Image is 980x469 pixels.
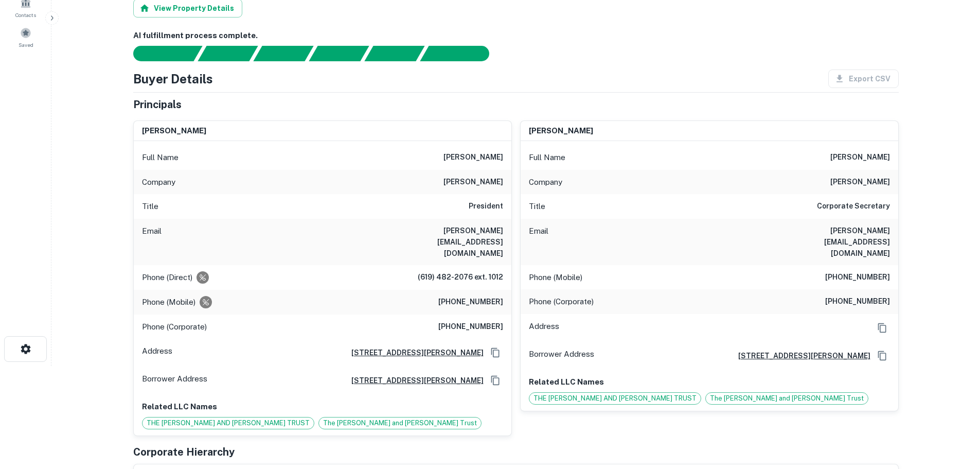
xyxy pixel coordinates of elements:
[767,225,890,259] h6: [PERSON_NAME][EMAIL_ADDRESS][DOMAIN_NAME]
[488,345,503,360] button: Copy Address
[133,70,213,88] h4: Buyer Details
[875,320,890,336] button: Copy Address
[469,200,503,213] h6: President
[197,271,209,284] div: Requests to not be contacted at this number
[19,41,33,49] span: Saved
[142,401,503,413] p: Related LLC Names
[142,151,179,164] p: Full Name
[142,321,207,333] p: Phone (Corporate)
[198,46,258,61] div: Your request is received and processing...
[418,271,503,284] h6: (619) 482-2076 ext. 1012
[343,375,484,386] a: [STREET_ADDRESS][PERSON_NAME]
[706,393,868,404] span: The [PERSON_NAME] and [PERSON_NAME] Trust
[730,350,870,361] a: [STREET_ADDRESS][PERSON_NAME]
[380,225,503,259] h6: [PERSON_NAME][EMAIL_ADDRESS][DOMAIN_NAME]
[830,176,890,188] h6: [PERSON_NAME]
[529,348,594,363] p: Borrower Address
[825,271,890,284] h6: [PHONE_NUMBER]
[443,176,503,188] h6: [PERSON_NAME]
[438,321,503,333] h6: [PHONE_NUMBER]
[830,151,890,164] h6: [PERSON_NAME]
[319,418,481,428] span: The [PERSON_NAME] and [PERSON_NAME] Trust
[529,200,545,213] p: Title
[825,296,890,308] h6: [PHONE_NUMBER]
[817,200,890,213] h6: Corporate Secretary
[253,46,313,61] div: Documents found, AI parsing details...
[343,347,484,358] a: [STREET_ADDRESS][PERSON_NAME]
[142,418,314,428] span: THE [PERSON_NAME] AND [PERSON_NAME] TRUST
[142,373,207,388] p: Borrower Address
[529,271,582,284] p: Phone (Mobile)
[529,393,701,404] span: THE [PERSON_NAME] AND [PERSON_NAME] TRUST
[309,46,369,61] div: Principals found, AI now looking for contact information...
[529,296,594,308] p: Phone (Corporate)
[133,97,182,112] h5: Principals
[529,225,548,259] p: Email
[443,151,503,164] h6: [PERSON_NAME]
[200,296,212,308] div: Requests to not be contacted at this number
[121,46,198,61] div: Sending borrower request to AI...
[875,348,890,363] button: Copy Address
[529,125,593,137] h6: [PERSON_NAME]
[929,387,980,436] iframe: Chat Widget
[529,151,565,164] p: Full Name
[529,376,890,388] p: Related LLC Names
[3,23,48,51] a: Saved
[488,373,503,388] button: Copy Address
[142,296,195,308] p: Phone (Mobile)
[420,46,502,61] div: AI fulfillment process complete.
[529,320,559,336] p: Address
[15,11,36,19] span: Contacts
[142,271,192,284] p: Phone (Direct)
[142,345,172,360] p: Address
[438,296,503,308] h6: [PHONE_NUMBER]
[142,200,158,213] p: Title
[142,225,162,259] p: Email
[133,30,899,42] h6: AI fulfillment process complete.
[142,176,175,188] p: Company
[364,46,424,61] div: Principals found, still searching for contact information. This may take time...
[529,176,562,188] p: Company
[142,125,206,137] h6: [PERSON_NAME]
[133,444,235,460] h5: Corporate Hierarchy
